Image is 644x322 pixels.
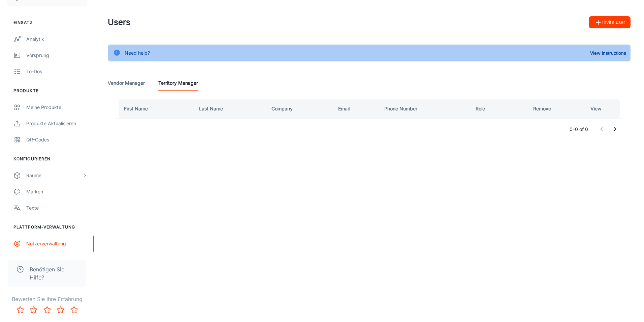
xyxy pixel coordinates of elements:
[588,48,628,58] button: View Instructions
[570,126,588,133] p: 0–0 of 0
[26,35,87,43] div: Analytik
[470,99,512,118] th: Role
[108,75,145,91] a: Vendor Manager
[26,52,87,59] div: Vorsprung
[108,16,130,28] h1: Users
[572,99,622,118] th: View
[266,99,333,118] th: Company
[26,120,87,127] div: Produkte aktualisieren
[116,99,194,118] th: First Name
[26,172,82,179] div: Räume
[512,99,572,118] th: Remove
[26,104,87,111] div: Meine Produkte
[26,136,87,143] div: QR-Codes
[608,123,622,136] button: Go to next page
[158,75,198,91] a: Territory Manager
[26,68,87,75] div: To-dos
[589,16,631,28] button: Invite user
[194,99,266,118] th: Last Name
[125,47,150,59] div: Need help?
[333,99,379,118] th: Email
[379,99,470,118] th: Phone Number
